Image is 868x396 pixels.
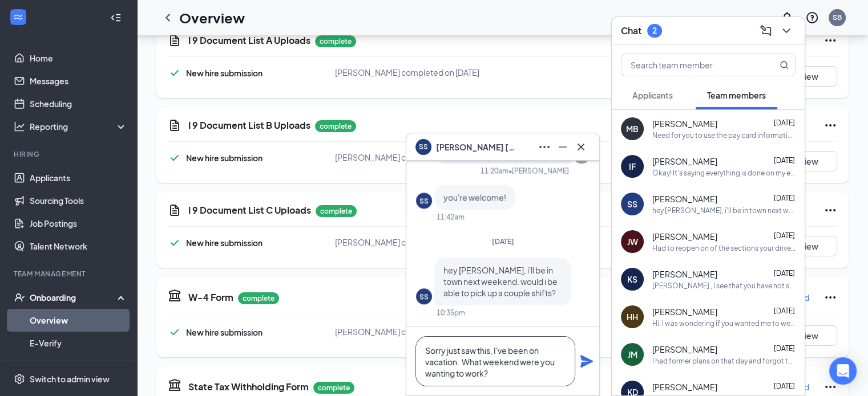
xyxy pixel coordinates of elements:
[335,67,479,77] span: [PERSON_NAME] completed on [DATE]
[30,47,127,70] a: Home
[627,273,637,285] div: KS
[508,166,569,175] span: • [PERSON_NAME]
[652,26,657,35] div: 2
[188,119,310,132] h5: I 9 Document List B Uploads
[238,292,279,304] p: complete
[823,34,837,47] svg: Ellipses
[707,90,766,100] span: Team members
[186,327,263,337] span: New hire submission
[335,237,479,247] span: [PERSON_NAME] completed on [DATE]
[30,70,127,92] a: Messages
[627,311,638,322] div: HH
[833,13,842,22] div: SB
[30,354,127,377] a: Onboarding Documents
[780,325,837,346] button: View
[805,11,819,25] svg: QuestionInfo
[629,161,636,172] div: IF
[30,292,118,303] div: Onboarding
[186,153,263,163] span: New hire submission
[168,325,181,339] svg: Checkmark
[30,121,128,132] div: Reporting
[829,357,857,385] div: Open Intercom Messenger
[30,373,110,385] div: Switch to admin view
[30,235,127,258] a: Talent Network
[780,60,789,70] svg: MagnifyingGlass
[168,203,181,217] svg: CustomFormIcon
[30,332,127,354] a: E-Verify
[415,336,575,386] textarea: Sorry just saw this, I've been on vacation. What weekend were you wanting to work?
[621,54,757,76] input: Search team member
[14,121,25,132] svg: Analysis
[621,25,641,37] h3: Chat
[774,382,795,390] span: [DATE]
[627,198,637,210] div: SS
[580,354,594,368] svg: Plane
[780,11,794,25] svg: Notifications
[652,231,717,242] span: [PERSON_NAME]
[30,92,127,115] a: Scheduling
[161,11,175,25] svg: ChevronLeft
[419,292,429,301] div: SS
[168,378,181,391] svg: TaxGovernmentIcon
[186,238,263,248] span: New hire submission
[572,138,590,156] button: Cross
[823,119,837,132] svg: Ellipses
[777,22,796,40] button: ChevronDown
[823,203,837,217] svg: Ellipses
[780,151,837,172] button: View
[780,236,837,256] button: View
[315,35,356,47] p: complete
[774,269,795,277] span: [DATE]
[168,34,181,47] svg: CustomFormIcon
[628,349,637,360] div: JM
[110,12,122,23] svg: Collapse
[652,268,717,280] span: [PERSON_NAME]
[168,119,181,132] svg: CustomFormIcon
[652,130,796,140] div: Need for you to use the pay card information to fill out the information on the form, you will ne...
[14,373,25,385] svg: Settings
[13,11,24,23] svg: WorkstreamLogo
[30,189,127,212] a: Sourcing Tools
[30,166,127,189] a: Applicants
[492,237,514,246] span: [DATE]
[437,212,465,222] div: 11:42am
[627,236,638,247] div: JW
[774,231,795,240] span: [DATE]
[554,138,572,156] button: Minimize
[186,68,263,78] span: New hire submission
[316,205,357,217] p: complete
[652,168,796,178] div: Okay! It's saying everything is done on my end now
[14,269,125,279] div: Team Management
[30,309,127,332] a: Overview
[14,292,25,303] svg: UserCheck
[652,306,717,317] span: [PERSON_NAME]
[419,196,429,206] div: SS
[757,22,775,40] button: ComposeMessage
[188,34,310,47] h5: I 9 Document List A Uploads
[443,265,558,298] span: hey [PERSON_NAME], i'll be in town next weekend. would i be able to pick up a couple shifts?
[313,382,354,394] p: complete
[774,344,795,353] span: [DATE]
[168,66,181,80] svg: Checkmark
[315,120,356,132] p: complete
[535,138,554,156] button: Ellipses
[481,166,508,175] div: 11:20am
[538,140,551,154] svg: Ellipses
[759,24,773,38] svg: ComposeMessage
[626,123,639,134] div: MB
[823,291,837,304] svg: Ellipses
[774,119,795,127] span: [DATE]
[774,156,795,165] span: [DATE]
[652,381,717,393] span: [PERSON_NAME]
[632,90,673,100] span: Applicants
[556,140,570,154] svg: Minimize
[30,212,127,235] a: Job Postings
[774,194,795,202] span: [DATE]
[335,152,479,162] span: [PERSON_NAME] completed on [DATE]
[188,381,309,393] h5: State Tax Withholding Form
[168,288,181,302] svg: TaxGovernmentIcon
[652,193,717,205] span: [PERSON_NAME]
[823,380,837,394] svg: Ellipses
